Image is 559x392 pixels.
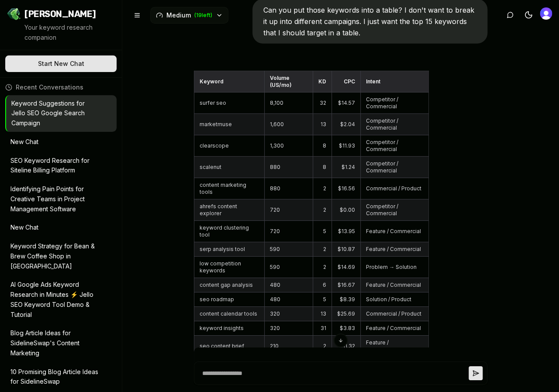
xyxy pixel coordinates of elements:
[265,71,313,93] th: Volume (US/mo)
[194,307,265,321] td: content calendar tools
[331,157,360,178] td: $1.24
[150,7,228,24] button: Medium(19left)
[194,157,265,178] td: scalenut
[331,114,360,135] td: $2.04
[10,328,99,358] p: Blog Article Ideas for SidelineSwap's Content Marketing
[360,157,428,178] td: Competitor / Commercial
[331,257,360,278] td: $14.69
[313,278,331,292] td: 6
[265,257,313,278] td: 590
[360,242,428,257] td: Feature / Commercial
[360,307,428,321] td: Commercial / Product
[313,178,331,199] td: 2
[265,307,313,321] td: 320
[5,181,117,217] button: Identifying Pain Points for Creative Teams in Project Management Software
[313,221,331,242] td: 5
[5,238,117,275] button: Keyword Strategy for Bean & Brew Coffee Shop in [GEOGRAPHIC_DATA]
[7,7,21,21] img: Jello SEO Logo
[194,93,265,114] td: surfer seo
[194,199,265,221] td: ahrefs content explorer
[194,71,265,93] th: Keyword
[38,59,84,68] span: Start New Chat
[194,221,265,242] td: keyword clustering tool
[10,367,99,387] p: 10 Promising Blog Article Ideas for SidelineSwap
[265,157,313,178] td: 880
[10,280,99,320] p: AI Google Ads Keyword Research in Minutes ⚡️ Jello SEO Keyword Tool Demo & Tutorial
[10,184,99,214] p: Identifying Pain Points for Creative Teams in Project Management Software
[360,71,428,93] th: Intent
[360,114,428,135] td: Competitor / Commercial
[194,178,265,199] td: content marketing tools
[5,55,117,72] button: Start New Chat
[10,137,99,147] p: New Chat
[331,178,360,199] td: $16.56
[313,257,331,278] td: 2
[265,114,313,135] td: 1,600
[24,8,96,20] span: [PERSON_NAME]
[313,336,331,357] td: 2
[5,134,117,151] button: New Chat
[331,71,360,93] th: CPC
[11,99,99,128] p: Keyword Suggestions for Jello SEO Google Search Campaign
[313,321,331,336] td: 31
[313,307,331,321] td: 13
[194,257,265,278] td: low competition keywords
[331,292,360,307] td: $8.39
[24,23,115,43] p: Your keyword research companion
[263,6,474,37] span: Can you put those keywords into a table? I don't want to break it up into different campaigns. I ...
[194,292,265,307] td: seo roadmap
[360,257,428,278] td: Problem → Solution
[360,321,428,336] td: Feature / Commercial
[313,93,331,114] td: 32
[540,7,552,20] img: 's logo
[331,321,360,336] td: $3.83
[360,93,428,114] td: Competitor / Commercial
[265,336,313,357] td: 210
[265,221,313,242] td: 720
[360,178,428,199] td: Commercial / Product
[265,321,313,336] td: 320
[540,7,552,20] button: Open user button
[265,178,313,199] td: 880
[313,114,331,135] td: 13
[313,135,331,157] td: 8
[331,307,360,321] td: $25.69
[5,325,117,361] button: Blog Article Ideas for SidelineSwap's Content Marketing
[360,336,428,357] td: Feature / Transactional
[360,221,428,242] td: Feature / Commercial
[265,242,313,257] td: 590
[265,278,313,292] td: 480
[313,199,331,221] td: 2
[331,93,360,114] td: $14.57
[360,135,428,157] td: Competitor / Commercial
[194,321,265,336] td: keyword insights
[194,278,265,292] td: content gap analysis
[194,114,265,135] td: marketmuse
[5,219,117,236] button: New Chat
[313,242,331,257] td: 2
[360,199,428,221] td: Competitor / Commercial
[313,71,331,93] th: KD
[265,292,313,307] td: 480
[5,276,117,323] button: AI Google Ads Keyword Research in Minutes ⚡️ Jello SEO Keyword Tool Demo & Tutorial
[194,135,265,157] td: clearscope
[360,292,428,307] td: Solution / Product
[194,12,212,19] span: ( 19 left)
[331,242,360,257] td: $10.87
[10,241,99,271] p: Keyword Strategy for Bean & Brew Coffee Shop in [GEOGRAPHIC_DATA]
[265,93,313,114] td: 8,100
[16,83,83,92] span: Recent Conversations
[360,278,428,292] td: Feature / Commercial
[313,292,331,307] td: 5
[265,199,313,221] td: 720
[6,95,117,132] button: Keyword Suggestions for Jello SEO Google Search Campaign
[10,223,99,233] p: New Chat
[194,336,265,357] td: seo content brief
[331,199,360,221] td: $0.00
[313,157,331,178] td: 8
[331,278,360,292] td: $16.67
[331,221,360,242] td: $13.95
[5,152,117,179] button: SEO Keyword Research for Siteline Billing Platform
[331,336,360,357] td: $11.32
[5,364,117,391] button: 10 Promising Blog Article Ideas for SidelineSwap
